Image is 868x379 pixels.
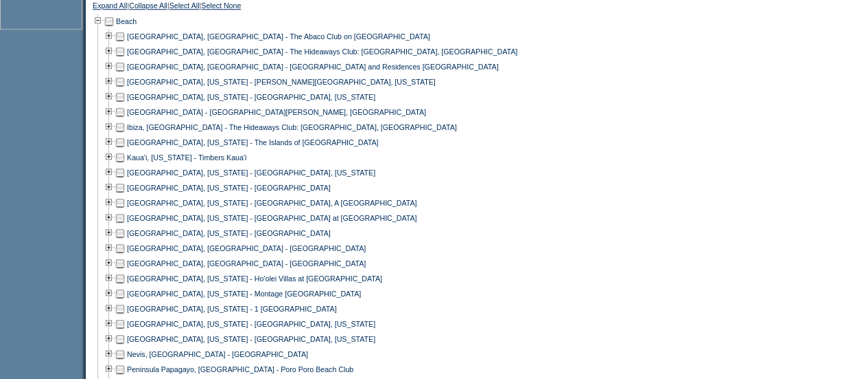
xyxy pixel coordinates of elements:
[93,1,528,14] div: | | |
[127,78,436,86] a: [GEOGRAPHIC_DATA], [US_STATE] - [PERSON_NAME][GEOGRAPHIC_DATA], [US_STATE]
[127,47,517,56] a: [GEOGRAPHIC_DATA], [GEOGRAPHIC_DATA] - The Hideaways Club: [GEOGRAPHIC_DATA], [GEOGRAPHIC_DATA]
[127,244,366,252] a: [GEOGRAPHIC_DATA], [GEOGRAPHIC_DATA] - [GEOGRAPHIC_DATA]
[127,63,498,71] a: [GEOGRAPHIC_DATA], [GEOGRAPHIC_DATA] - [GEOGRAPHIC_DATA] and Residences [GEOGRAPHIC_DATA]
[127,229,331,237] a: [GEOGRAPHIC_DATA], [US_STATE] - [GEOGRAPHIC_DATA]
[127,153,246,162] a: Kaua'i, [US_STATE] - Timbers Kaua'i
[127,214,417,222] a: [GEOGRAPHIC_DATA], [US_STATE] - [GEOGRAPHIC_DATA] at [GEOGRAPHIC_DATA]
[116,17,137,25] a: Beach
[127,290,361,298] a: [GEOGRAPHIC_DATA], [US_STATE] - Montage [GEOGRAPHIC_DATA]
[127,169,375,177] a: [GEOGRAPHIC_DATA], [US_STATE] - [GEOGRAPHIC_DATA], [US_STATE]
[127,93,375,101] a: [GEOGRAPHIC_DATA], [US_STATE] - [GEOGRAPHIC_DATA], [US_STATE]
[127,365,353,373] a: Peninsula Papagayo, [GEOGRAPHIC_DATA] - Poro Poro Beach Club
[127,123,457,131] a: Ibiza, [GEOGRAPHIC_DATA] - The Hideaways Club: [GEOGRAPHIC_DATA], [GEOGRAPHIC_DATA]
[127,274,382,283] a: [GEOGRAPHIC_DATA], [US_STATE] - Ho'olei Villas at [GEOGRAPHIC_DATA]
[127,184,331,192] a: [GEOGRAPHIC_DATA], [US_STATE] - [GEOGRAPHIC_DATA]
[127,350,308,358] a: Nevis, [GEOGRAPHIC_DATA] - [GEOGRAPHIC_DATA]
[127,259,366,268] a: [GEOGRAPHIC_DATA], [GEOGRAPHIC_DATA] - [GEOGRAPHIC_DATA]
[93,1,127,14] a: Expand All
[127,320,375,328] a: [GEOGRAPHIC_DATA], [US_STATE] - [GEOGRAPHIC_DATA], [US_STATE]
[127,199,417,207] a: [GEOGRAPHIC_DATA], [US_STATE] - [GEOGRAPHIC_DATA], A [GEOGRAPHIC_DATA]
[169,1,200,14] a: Select All
[127,32,430,41] a: [GEOGRAPHIC_DATA], [GEOGRAPHIC_DATA] - The Abaco Club on [GEOGRAPHIC_DATA]
[201,1,241,14] a: Select None
[127,138,378,147] a: [GEOGRAPHIC_DATA], [US_STATE] - The Islands of [GEOGRAPHIC_DATA]
[127,335,375,343] a: [GEOGRAPHIC_DATA], [US_STATE] - [GEOGRAPHIC_DATA], [US_STATE]
[129,1,167,14] a: Collapse All
[127,305,337,313] a: [GEOGRAPHIC_DATA], [US_STATE] - 1 [GEOGRAPHIC_DATA]
[127,108,426,116] a: [GEOGRAPHIC_DATA] - [GEOGRAPHIC_DATA][PERSON_NAME], [GEOGRAPHIC_DATA]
